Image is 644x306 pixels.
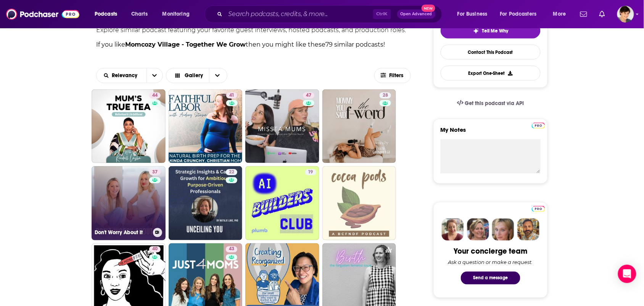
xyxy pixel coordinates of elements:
[422,5,435,12] span: New
[596,8,608,21] a: Show notifications dropdown
[441,23,541,39] button: tell me why sparkleTell Me Why
[96,68,163,83] h2: Choose List sort
[442,219,464,241] img: Sydney Profile
[225,8,373,20] input: Search podcasts, credits, & more...
[152,92,158,99] span: 44
[157,8,200,20] button: open menu
[495,8,548,20] button: open menu
[125,41,246,48] strong: Momcozy Village - Together We Grow
[441,66,541,81] button: Export One-Sheet
[451,94,530,113] a: Get this podcast via API
[212,5,449,23] div: Search podcasts, credits, & more...
[617,6,634,23] img: User Profile
[226,92,237,99] a: 41
[96,26,411,34] p: Explore similar podcast featuring your favorite guest interviews, hosted podcasts, and production...
[492,219,514,241] img: Jules Profile
[149,169,161,175] a: 37
[96,40,411,50] p: If you like then you might like these 79 similar podcasts !
[532,206,545,212] img: Podchaser Pro
[131,9,148,19] span: Charts
[149,246,161,253] a: 40
[465,100,524,107] span: Get this podcast via API
[126,8,152,20] a: Charts
[461,272,520,285] button: Send a message
[532,121,545,129] a: Pro website
[305,169,316,175] a: 19
[454,247,528,256] div: Your concierge team
[401,12,432,16] span: Open Advanced
[374,68,411,83] button: Filters
[6,7,79,21] img: Podchaser - Follow, Share and Rate Podcasts
[308,168,313,176] span: 19
[245,89,319,164] a: 47
[92,166,166,240] a: 37Don't Worry About It
[373,9,391,19] span: Ctrl K
[229,168,234,176] span: 22
[303,92,314,99] a: 47
[226,246,237,253] a: 43
[553,9,566,19] span: More
[112,73,140,78] span: Relevancy
[389,73,404,78] span: Filters
[185,73,203,78] span: Gallery
[169,89,243,164] a: 41
[500,9,537,19] span: For Podcasters
[577,8,590,21] a: Show notifications dropdown
[383,92,388,99] span: 28
[95,9,117,19] span: Podcasts
[517,219,539,241] img: Jon Profile
[441,45,541,60] a: Contact This Podcast
[226,169,237,175] a: 22
[89,8,127,20] button: open menu
[95,229,150,236] h3: Don't Worry About It
[617,6,634,23] button: Show profile menu
[448,259,533,266] div: Ask a question or make a request.
[97,73,147,78] button: open menu
[229,92,234,99] span: 41
[457,9,488,19] span: For Business
[229,246,234,253] span: 43
[149,92,161,99] a: 44
[532,123,545,129] img: Podchaser Pro
[306,92,311,99] span: 47
[92,89,166,164] a: 44
[548,8,576,20] button: open menu
[617,6,634,23] span: Logged in as bethwouldknow
[152,246,158,253] span: 40
[482,28,509,34] span: Tell Me Why
[245,166,319,240] a: 19
[441,126,541,139] label: My Notes
[166,68,228,83] button: Choose View
[452,8,497,20] button: open menu
[473,28,479,34] img: tell me why sparkle
[397,10,436,19] button: Open AdvancedNew
[532,205,545,212] a: Pro website
[163,9,190,19] span: Monitoring
[380,92,391,99] a: 28
[166,68,235,83] h2: Choose View
[618,265,636,283] div: Open Intercom Messenger
[169,166,243,240] a: 22
[467,219,489,241] img: Barbara Profile
[147,68,163,83] button: open menu
[152,168,158,176] span: 37
[322,89,396,164] a: 28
